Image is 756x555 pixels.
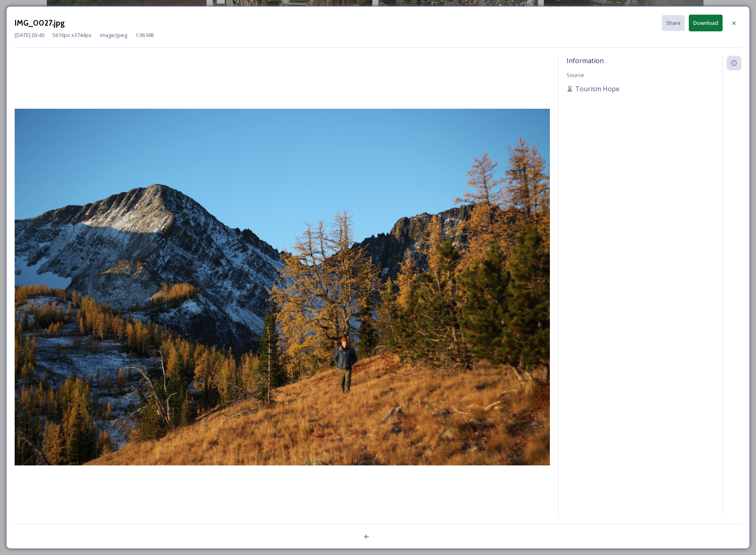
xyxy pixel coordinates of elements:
span: 5616 px x 3744 px [53,31,92,39]
span: image/jpeg [100,31,127,39]
span: Source [567,71,584,79]
button: Download [689,15,723,31]
span: 1.96 MB [135,31,154,39]
span: [DATE] 03:40 [15,31,44,39]
button: Share [662,15,685,31]
span: Tourism Hope [575,84,620,94]
h3: IMG_0027.jpg [15,17,65,29]
img: IMG_0027.jpg [15,109,550,465]
span: Information [567,56,604,65]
